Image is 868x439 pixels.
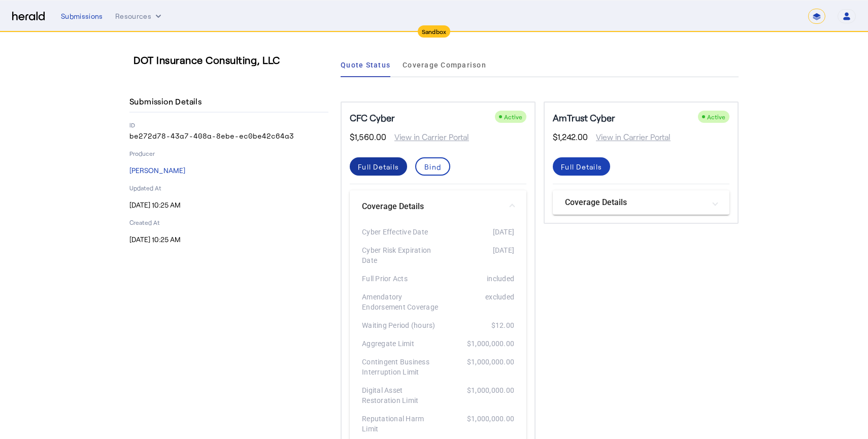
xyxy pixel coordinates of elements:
[362,200,502,213] mat-panel-title: Coverage Details
[362,385,438,406] div: Digital Asset Restoration Limit
[362,274,438,284] div: Full Prior Acts
[362,227,438,237] div: Cyber Effective Date
[129,121,328,129] p: ID
[438,357,514,377] div: $1,000,000.00
[438,274,514,284] div: included
[341,53,390,77] a: Quote Status
[561,161,602,172] div: Full Details
[341,61,390,69] span: Quote Status
[588,131,671,143] span: View in Carrier Portal
[415,157,450,176] button: Bind
[707,113,725,120] span: Active
[362,245,438,265] div: Cyber Risk Expiration Date
[129,95,206,108] h4: Submission Details
[362,357,438,377] div: Contingent Business Interruption Limit
[129,165,328,176] p: [PERSON_NAME]
[362,414,438,434] div: Reputational Harm Limit
[553,190,729,215] mat-expansion-panel-header: Coverage Details
[129,218,328,226] p: Created At
[362,292,438,312] div: Amendatory Endorsement Coverage
[386,131,469,143] span: View in Carrier Portal
[438,385,514,406] div: $1,000,000.00
[129,234,328,245] p: [DATE] 10:25 AM
[129,131,328,141] p: be272d78-43a7-408a-8ebe-ec0be42c64a3
[358,161,399,172] div: Full Details
[350,131,386,143] span: $1,560.00
[438,227,514,237] div: [DATE]
[350,157,407,176] button: Full Details
[350,111,395,125] h5: CFC Cyber
[12,12,45,21] img: Herald Logo
[61,11,103,21] div: Submissions
[553,157,610,176] button: Full Details
[565,196,705,209] mat-panel-title: Coverage Details
[438,292,514,312] div: excluded
[424,161,441,172] div: Bind
[553,131,588,143] span: $1,242.00
[129,184,328,192] p: Updated At
[115,11,163,21] button: Resources dropdown menu
[504,113,522,120] span: Active
[438,320,514,330] div: $12.00
[129,149,328,157] p: Producer
[418,25,451,38] div: Sandbox
[362,320,438,330] div: Waiting Period (hours)
[362,339,438,349] div: Aggregate Limit
[438,245,514,265] div: [DATE]
[129,200,328,210] p: [DATE] 10:25 AM
[553,111,615,125] h5: AmTrust Cyber
[438,414,514,434] div: $1,000,000.00
[438,339,514,349] div: $1,000,000.00
[350,190,526,223] mat-expansion-panel-header: Coverage Details
[403,53,486,77] a: Coverage Comparison
[403,61,486,69] span: Coverage Comparison
[133,53,332,67] h3: DOT Insurance Consulting, LLC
